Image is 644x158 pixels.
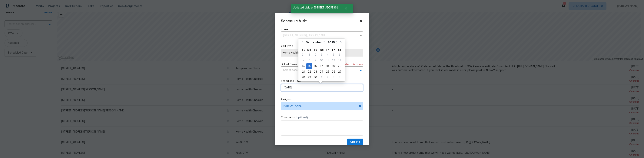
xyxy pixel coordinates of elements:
div: 19 [330,64,337,69]
div: 2 [325,75,330,80]
div: Mon Sep 29 2025 [306,75,312,80]
button: Close [340,5,352,12]
div: Sat Sep 27 2025 [337,69,343,75]
abbr: Friday [332,48,335,51]
div: 15 [306,64,312,69]
abbr: Tuesday [314,48,317,51]
span: [PERSON_NAME] [283,104,357,107]
div: Wed Sep 17 2025 [318,63,325,69]
div: Tue Sep 30 2025 [312,75,318,80]
div: 28 [300,75,306,80]
label: Assignee [281,97,363,101]
div: Mon Sep 22 2025 [306,69,312,75]
label: Comments [281,116,363,120]
div: Fri Sep 05 2025 [330,52,337,58]
label: Home [281,28,363,31]
div: Wed Sep 24 2025 [318,69,325,75]
span: Schedule Visit [281,19,307,23]
div: Tue Sep 23 2025 [312,69,318,75]
input: Enter in an address [281,32,357,38]
span: Updated Visit at [STREET_ADDRESS] [291,4,340,12]
div: 16 [312,64,318,69]
div: 5 [330,52,337,58]
div: 2 [312,52,318,58]
span: Home Health Checkup [283,51,361,55]
button: Go to next month [338,39,344,46]
div: 24 [318,69,325,74]
select: Year [327,40,338,45]
div: 1 [306,52,312,58]
div: Sun Sep 21 2025 [300,69,306,75]
abbr: Monday [307,48,311,51]
div: Sun Aug 31 2025 [300,52,306,58]
div: 17 [318,64,325,69]
div: Mon Sep 15 2025 [306,63,312,69]
span: (optional) [296,116,308,119]
div: 4 [337,75,343,80]
button: Go to previous month [299,39,305,46]
div: 13 [337,58,343,63]
div: 3 [318,52,325,58]
div: Thu Sep 18 2025 [325,63,330,69]
div: 1 [318,75,325,80]
div: Sat Oct 04 2025 [337,75,343,80]
div: Thu Oct 02 2025 [325,75,330,80]
div: Fri Sep 26 2025 [330,69,337,75]
abbr: Wednesday [320,48,324,51]
div: Mon Sep 01 2025 [306,52,312,58]
div: Sat Sep 13 2025 [337,58,343,63]
div: 6 [337,52,343,58]
div: Sun Sep 28 2025 [300,75,306,80]
div: 7 [300,58,306,63]
div: 14 [300,64,306,69]
div: 12 [330,58,337,63]
abbr: Saturday [338,48,341,51]
div: 21 [300,69,306,74]
button: Open [358,68,363,73]
select: Month [305,40,327,45]
label: Visit Type [281,44,363,48]
div: Thu Sep 11 2025 [325,58,330,63]
div: 30 [312,75,318,80]
div: Wed Sep 10 2025 [318,58,325,63]
abbr: Sunday [302,48,305,51]
input: M/D/YYYY [281,84,363,91]
div: Sun Sep 14 2025 [300,63,306,69]
div: 3 [330,75,337,80]
div: Thu Sep 04 2025 [325,52,330,58]
div: 23 [312,69,318,74]
div: 31 [300,52,306,58]
div: Sun Sep 07 2025 [300,58,306,63]
label: Scheduled Date [281,79,363,83]
div: 10 [318,58,325,63]
input: Select cases [281,67,353,73]
div: 29 [306,75,312,80]
div: Wed Sep 03 2025 [318,52,325,58]
span: Linked Cases [281,63,297,66]
div: Wed Oct 01 2025 [318,75,325,80]
div: 9 [312,58,318,63]
div: 20 [337,64,343,69]
div: 27 [337,69,343,74]
div: Fri Sep 12 2025 [330,58,337,63]
div: 22 [306,69,312,74]
div: Tue Sep 09 2025 [312,58,318,63]
div: 4 [325,52,330,58]
div: Sat Sep 20 2025 [337,63,343,69]
div: 8 [306,58,312,63]
abbr: Thursday [326,48,329,51]
div: Fri Sep 19 2025 [330,63,337,69]
div: 26 [330,69,337,74]
div: Tue Sep 02 2025 [312,52,318,58]
span: Update [350,140,360,144]
div: Sat Sep 06 2025 [337,52,343,58]
div: 25 [325,69,330,74]
div: Fri Oct 03 2025 [330,75,337,80]
div: 11 [325,58,330,63]
div: Thu Sep 25 2025 [325,69,330,75]
button: Update [347,139,363,146]
span: Close [359,19,363,23]
div: Tue Sep 16 2025 [312,63,318,69]
div: Mon Sep 08 2025 [306,58,312,63]
div: 18 [325,64,330,69]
